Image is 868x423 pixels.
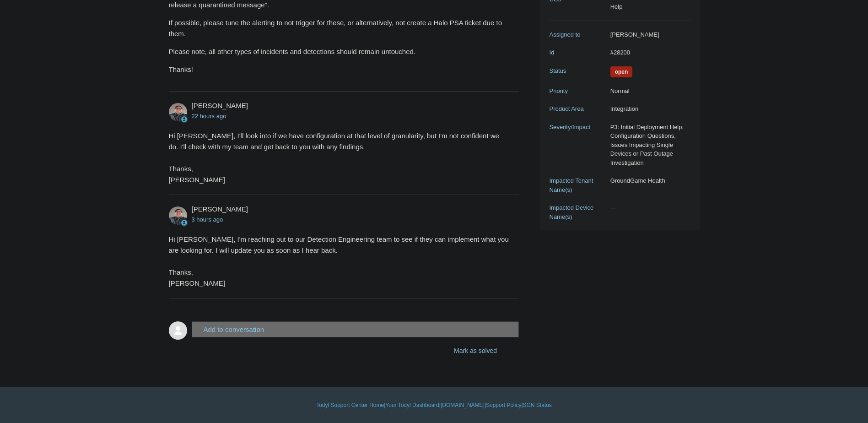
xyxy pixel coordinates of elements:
[606,104,690,114] dd: Integration
[550,87,606,96] dt: Priority
[550,203,606,221] dt: Impacted Device Name(s)
[550,30,606,39] dt: Assigned to
[550,123,606,132] dt: Severity/Impact
[169,130,510,185] div: Hi [PERSON_NAME], I'll look into if we have configuration at that level of granularity, but I'm n...
[550,104,606,114] dt: Product Area
[550,66,606,76] dt: Status
[610,66,633,77] span: We are working on a response for you
[606,48,690,57] dd: #28200
[606,123,690,168] dd: P3: Initial Deployment Help, Configuration Questions, Issues Impacting Single Devices or Past Out...
[316,401,384,409] a: Todyl Support Center Home
[192,321,519,337] button: Add to conversation
[486,401,521,409] a: Support Policy
[523,401,552,409] a: SGN Status
[441,401,485,409] a: [DOMAIN_NAME]
[550,176,606,194] dt: Impacted Tenant Name(s)
[169,64,510,75] p: Thanks!
[192,205,248,213] span: Matt Robinson
[610,2,623,11] li: Help
[385,401,439,409] a: Your Todyl Dashboard
[192,216,223,223] time: 09/18/2025, 11:48
[169,46,510,57] p: Please note, all other types of incidents and detections should remain untouched.
[606,30,690,39] dd: [PERSON_NAME]
[550,48,606,57] dt: Id
[192,113,226,119] time: 09/17/2025, 16:48
[169,17,510,39] p: If possible, please tune the alerting to not trigger for these, or alternatively, not create a Ha...
[606,87,690,96] dd: Normal
[606,176,690,185] dd: GroundGame Health
[169,401,700,409] div: | | | |
[169,234,510,289] div: Hi [PERSON_NAME], I'm reaching out to our Detection Engineering team to see if they can implement...
[192,102,248,109] span: Matt Robinson
[606,203,690,212] dd: —
[432,342,519,359] button: Mark as solved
